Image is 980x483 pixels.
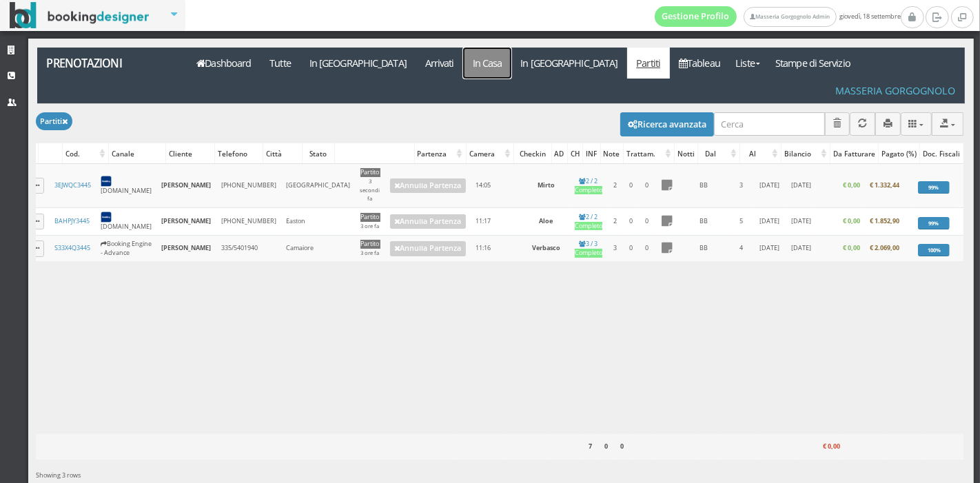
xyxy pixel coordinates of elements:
[638,207,655,236] td: 0
[679,236,730,261] td: BB
[583,144,600,163] div: INF
[161,216,211,225] b: [PERSON_NAME]
[575,176,602,195] a: 2 / 2Completo
[623,164,638,207] td: 0
[589,442,593,451] b: 7
[623,207,638,236] td: 0
[607,236,623,261] td: 3
[638,236,655,261] td: 0
[575,212,602,231] a: 2 / 2Completo
[835,85,955,96] h4: Masseria Gorgognolo
[782,144,830,163] div: Bilancio
[698,144,739,163] div: Dal
[281,236,355,261] td: Camaiore
[360,168,380,177] div: Partito
[843,216,860,225] b: € 0,00
[679,207,730,236] td: BB
[879,144,919,163] div: Pagato (%)
[263,144,302,163] div: Città
[918,244,950,256] div: 100%
[623,236,638,261] td: 0
[797,438,844,456] div: € 0,00
[216,207,281,236] td: [PHONE_NUMBER]
[361,223,380,229] small: 3 ore fa
[10,2,150,29] img: BookingDesigner.com
[830,144,878,163] div: Da Fatturare
[786,164,816,207] td: [DATE]
[96,164,156,207] td: [DOMAIN_NAME]
[870,216,899,225] b: € 1.852,90
[568,144,583,163] div: CH
[471,207,522,236] td: 11:17
[109,144,165,163] div: Canale
[360,178,380,203] small: 3 secondi fa
[918,217,949,229] div: 99%
[638,164,655,207] td: 0
[627,48,670,79] a: Partiti
[303,144,334,163] div: Stato
[471,164,522,207] td: 14:05
[37,48,180,79] a: Prenotazioni
[679,164,730,207] td: BB
[36,471,81,480] span: Showing 3 rows
[187,48,261,79] a: Dashboard
[766,48,860,79] a: Stampe di Servizio
[281,164,355,207] td: [GEOGRAPHIC_DATA]
[54,216,90,225] a: BAHPJY3445
[575,222,602,231] div: Completo
[281,207,355,236] td: Easton
[786,236,816,261] td: [DATE]
[467,144,513,163] div: Camera
[604,442,608,451] b: 0
[918,181,949,194] div: 99%
[601,144,623,163] div: Note
[390,241,466,256] a: Annulla Partenza
[714,112,825,135] input: Cerca
[96,236,156,261] td: Booking Engine - Advance
[54,181,91,189] a: 3EJWQC3445
[511,48,627,79] a: In [GEOGRAPHIC_DATA]
[390,178,466,194] a: Annulla Partenza
[575,186,602,195] div: Completo
[624,144,674,163] div: Trattam.
[101,176,112,187] img: 7STAjs-WNfZHmYllyLag4gdhmHm8JrbmzVrznejwAeLEbpu0yDt-GlJaDipzXAZBN18=w300
[932,112,963,135] button: Export
[552,144,567,163] div: AD
[607,207,623,236] td: 2
[514,144,551,163] div: Checkin
[390,214,466,229] a: Annulla Partenza
[843,243,860,252] b: € 0,00
[675,144,697,163] div: Notti
[753,207,786,236] td: [DATE]
[655,6,901,27] span: giovedì, 18 settembre
[161,181,211,189] b: [PERSON_NAME]
[36,112,72,130] button: Partiti
[730,207,753,236] td: 5
[850,112,875,135] button: Aggiorna
[54,243,90,252] a: S33X4Q3445
[63,144,108,163] div: Cod.
[463,48,511,79] a: In Casa
[360,240,380,249] div: Partito
[740,144,781,163] div: Al
[416,48,463,79] a: Arrivati
[575,249,602,258] div: Completo
[870,243,899,252] b: € 2.069,00
[215,144,263,163] div: Telefono
[166,144,214,163] div: Cliente
[216,164,281,207] td: [PHONE_NUMBER]
[620,442,624,451] b: 0
[730,164,753,207] td: 3
[538,181,555,189] b: Mirto
[361,249,380,256] small: 3 ore fa
[360,213,380,222] div: Partito
[729,48,766,79] a: Liste
[744,7,836,27] a: Masseria Gorgognolo Admin
[670,48,730,79] a: Tableau
[101,212,112,223] img: 7STAjs-WNfZHmYllyLag4gdhmHm8JrbmzVrznejwAeLEbpu0yDt-GlJaDipzXAZBN18=w300
[161,243,211,252] b: [PERSON_NAME]
[575,239,602,258] a: 3 / 3Completo
[655,6,737,27] a: Gestione Profilo
[471,236,522,261] td: 11:16
[415,144,466,163] div: Partenza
